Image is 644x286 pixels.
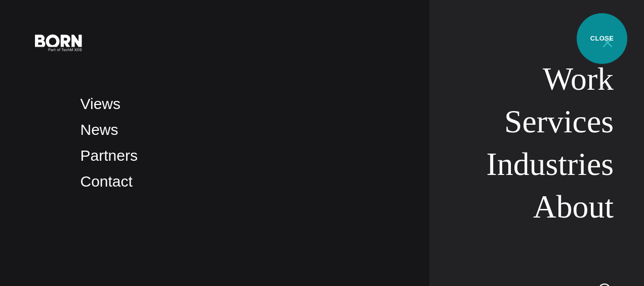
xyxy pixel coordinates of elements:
a: About [533,189,614,225]
a: Contact [80,173,133,190]
a: Industries [487,146,614,182]
a: Views [80,95,120,112]
a: Work [543,61,614,97]
button: Open [595,31,620,53]
a: Services [504,103,614,139]
a: News [80,121,118,138]
a: Partners [80,147,138,164]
